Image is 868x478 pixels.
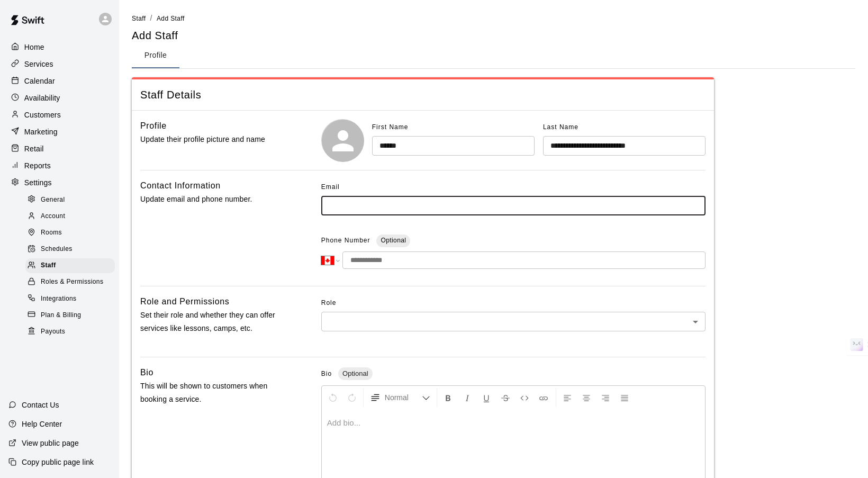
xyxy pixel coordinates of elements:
h5: Add Staff [132,29,178,43]
div: staff form tabs [132,43,855,68]
p: Customers [24,110,61,120]
div: Staff [25,258,115,273]
h6: Profile [140,119,167,133]
span: Schedules [41,244,73,255]
span: Staff [41,260,56,271]
span: Normal [385,392,422,403]
button: Format Italics [458,388,476,407]
a: Settings [8,175,111,191]
span: Plan & Billing [41,310,81,321]
p: Marketing [24,127,58,137]
p: Help Center [22,419,62,429]
span: Phone Number [321,232,370,249]
span: First Name [372,123,409,131]
span: Optional [381,237,406,244]
a: Marketing [8,124,111,140]
button: Format Underline [477,388,495,407]
span: Staff Details [140,88,706,102]
div: General [25,193,115,208]
div: Plan & Billing [25,308,115,323]
button: Formatting Options [366,388,435,407]
button: Left Align [558,388,576,407]
span: Optional [338,369,372,377]
a: Integrations [25,291,119,307]
button: Profile [132,43,179,68]
button: Format Strikethrough [496,388,514,407]
a: Availability [8,90,111,106]
div: Account [25,209,115,224]
p: Update their profile picture and name [140,133,287,146]
li: / [150,13,152,24]
p: Retail [24,143,44,154]
p: Update email and phone number. [140,193,287,206]
span: Payouts [41,327,65,337]
p: Set their role and whether they can offer services like lessons, camps, etc. [140,309,287,335]
p: Settings [24,177,52,188]
span: General [41,195,65,205]
span: Bio [321,370,332,377]
p: Reports [24,160,51,171]
p: Contact Us [22,400,59,410]
a: Customers [8,107,111,123]
a: Schedules [25,241,119,258]
a: Staff [25,258,119,274]
p: Availability [24,93,60,103]
button: Format Bold [439,388,457,407]
div: Rooms [25,226,115,240]
span: Add Staff [157,15,185,22]
button: Insert Link [535,388,553,407]
p: This will be shown to customers when booking a service. [140,380,287,406]
p: Home [24,42,44,52]
a: Home [8,39,111,55]
a: Payouts [25,323,119,340]
p: Copy public page link [22,457,94,467]
h6: Contact Information [140,179,221,193]
span: Staff [132,15,146,22]
a: Retail [8,141,111,157]
a: Plan & Billing [25,307,119,323]
span: Account [41,211,65,222]
span: Last Name [543,123,578,131]
h6: Bio [140,366,153,380]
a: Calendar [8,73,111,89]
p: Services [24,59,53,69]
span: Integrations [41,294,77,304]
p: Calendar [24,76,55,86]
nav: breadcrumb [132,13,855,24]
button: Redo [343,388,361,407]
a: Roles & Permissions [25,274,119,291]
div: Roles & Permissions [25,275,115,290]
a: Services [8,56,111,72]
a: Rooms [25,225,119,241]
button: Justify Align [616,388,634,407]
span: Email [321,179,340,196]
h6: Role and Permissions [140,295,229,309]
button: Right Align [596,388,614,407]
a: General [25,192,119,208]
a: Reports [8,158,111,174]
span: Role [321,295,706,312]
div: Integrations [25,292,115,306]
p: View public page [22,438,79,448]
button: Center Align [577,388,595,407]
div: Payouts [25,324,115,339]
button: Insert Code [516,388,534,407]
a: Account [25,208,119,224]
a: Staff [132,14,146,22]
button: Undo [324,388,342,407]
span: Rooms [41,228,62,238]
span: Roles & Permissions [41,277,103,287]
div: Schedules [25,242,115,257]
